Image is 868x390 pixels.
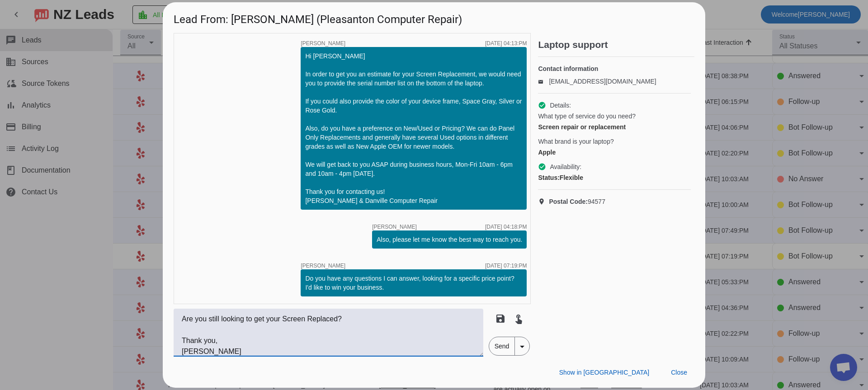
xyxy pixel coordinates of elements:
div: Hi [PERSON_NAME] In order to get you an estimate for your Screen Replacement, we would need you t... [305,52,522,205]
span: Send [489,337,515,355]
strong: Postal Code: [549,198,588,205]
span: [PERSON_NAME] [301,263,345,268]
strong: Status: [538,174,559,181]
span: 94577 [549,197,605,206]
span: [PERSON_NAME] [372,224,417,230]
mat-icon: touch_app [513,313,524,324]
h4: Contact information [538,64,691,73]
div: [DATE] 04:13:PM [485,41,527,46]
div: [DATE] 04:18:PM [485,224,527,230]
mat-icon: save [495,313,506,324]
mat-icon: arrow_drop_down [517,341,528,352]
span: What type of service do you need? [538,112,636,121]
h1: Lead From: [PERSON_NAME] (Pleasanton Computer Repair) [163,2,705,33]
div: Flexible [538,173,691,182]
span: What brand is your laptop? [538,137,613,146]
mat-icon: check_circle [538,163,546,171]
a: [EMAIL_ADDRESS][DOMAIN_NAME] [549,78,656,85]
div: Screen repair or replacement [538,122,691,132]
span: Details: [550,101,571,110]
span: Show in [GEOGRAPHIC_DATA] [559,369,649,376]
button: Show in [GEOGRAPHIC_DATA] [552,364,656,381]
button: Close [664,364,694,381]
div: Also, please let me know the best way to reach you.​ [377,235,522,244]
mat-icon: check_circle [538,101,546,109]
span: Close [671,369,687,376]
mat-icon: location_on [538,198,549,205]
div: Apple [538,148,691,157]
span: [PERSON_NAME] [301,41,345,46]
h2: Laptop support [538,40,694,49]
div: Do you have any questions I can answer, looking for a specific price point? I'd like to win your ... [305,274,522,292]
mat-icon: email [538,79,549,84]
span: Availability: [550,162,581,171]
div: [DATE] 07:19:PM [485,263,527,268]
